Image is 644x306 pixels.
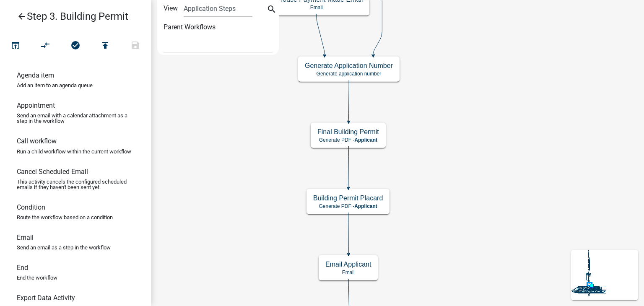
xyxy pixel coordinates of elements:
[354,137,377,143] span: Applicant
[17,113,134,124] p: Send an email with a calendar attachment as a step in the workflow
[17,203,45,211] h6: Condition
[130,40,140,52] i: save
[317,128,379,136] h5: Final Building Permit
[17,101,55,109] h6: Appointment
[267,4,277,16] i: search
[7,7,138,26] a: Step 3. Building Permit
[17,149,131,154] p: Run a child workflow within the current workflow
[17,179,134,190] p: This activity cancels the configured scheduled emails if they haven't been sent yet.
[30,37,60,55] button: Auto Layout
[17,233,34,241] h6: Email
[317,137,379,143] p: Generate PDF -
[313,194,383,202] h5: Building Permit Placard
[305,70,393,76] p: Generate application number
[90,37,120,55] button: Publish
[17,71,54,79] h6: Agenda item
[17,83,93,88] p: Add an item to an agenda queue
[17,137,57,145] h6: Call workflow
[164,19,216,36] label: Parent Workflows
[17,294,75,302] h6: Export Data Activity
[270,4,363,10] p: Email
[305,62,393,70] h5: Generate Application Number
[265,3,278,17] button: search
[100,40,110,52] i: publish
[325,269,371,275] p: Email
[17,215,113,220] p: Route the workflow based on a condition
[10,40,21,52] i: open_in_browser
[70,40,80,52] i: check_circle
[0,37,31,55] button: Test Workflow
[325,260,371,268] h5: Email Applicant
[313,203,383,209] p: Generate PDF -
[17,275,57,280] p: End the workflow
[41,40,51,52] i: compare_arrows
[60,37,91,55] button: No problems
[354,203,377,209] span: Applicant
[17,168,88,176] h6: Cancel Scheduled Email
[0,37,151,57] div: Workflow actions
[17,11,27,23] i: arrow_back
[120,37,151,55] button: Save
[17,264,28,272] h6: End
[17,245,111,250] p: Send an email as a step in the workflow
